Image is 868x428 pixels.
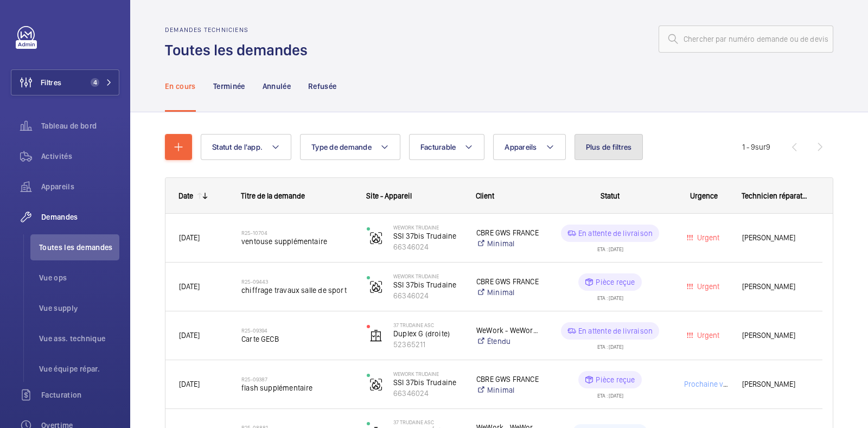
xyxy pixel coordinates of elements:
[695,233,719,242] span: Urgent
[597,291,623,301] div: ETA : [DATE]
[601,191,620,200] span: Statut
[241,327,353,334] h2: R25-09394
[393,279,462,290] p: SSI 37bis Trudaine
[39,363,119,374] span: Vue équipe répar.
[212,143,263,151] span: Statut de l'app.
[241,229,353,236] h2: R25-10704
[369,378,382,391] img: fire_alarm.svg
[393,273,462,279] p: WeWork Trudaine
[41,389,119,400] span: Facturation
[690,191,718,200] span: Urgence
[393,388,462,399] p: 66346024
[578,228,653,239] p: En attente de livraison
[476,336,540,347] a: Étendu
[393,339,462,350] p: 52365211
[695,331,719,340] span: Urgent
[366,191,412,200] span: Site - Appareil
[742,280,809,293] span: [PERSON_NAME]
[41,212,119,222] span: Demandes
[178,191,193,200] div: Date
[165,81,196,92] p: En cours
[369,280,382,293] img: fire_alarm.svg
[241,285,353,296] span: chiffrage travaux salle de sport
[41,181,119,192] span: Appareils
[241,278,353,285] h2: R25-09443
[505,143,537,151] span: Appareils
[596,277,635,288] p: Pièce reçue
[476,287,540,298] a: Minimal
[39,242,119,253] span: Toutes les demandes
[596,374,635,385] p: Pièce reçue
[476,325,540,336] p: WeWork - WeWork Exploitation
[476,374,540,385] p: CBRE GWS FRANCE
[742,329,809,342] span: [PERSON_NAME]
[476,227,540,238] p: CBRE GWS FRANCE
[393,231,462,241] p: SSI 37bis Trudaine
[241,191,305,200] span: Titre de la demande
[742,143,770,151] span: 1 - 9 9
[597,388,623,398] div: ETA : [DATE]
[493,134,565,160] button: Appareils
[393,241,462,252] p: 66346024
[165,40,314,60] h1: Toutes les demandes
[586,143,632,151] span: Plus de filtres
[165,26,314,34] h2: Demandes techniciens
[476,191,494,200] span: Client
[742,191,809,200] span: Technicien réparateur
[39,272,119,283] span: Vue ops
[213,81,245,92] p: Terminée
[393,328,462,339] p: Duplex G (droite)
[39,303,119,314] span: Vue supply
[659,25,833,53] input: Chercher par numéro demande ou de devis
[476,238,540,249] a: Minimal
[575,134,643,160] button: Plus de filtres
[41,77,61,88] span: Filtres
[476,276,540,287] p: CBRE GWS FRANCE
[179,282,200,291] span: [DATE]
[311,143,372,151] span: Type de demande
[393,290,462,301] p: 66346024
[369,232,382,245] img: fire_alarm.svg
[597,340,623,349] div: ETA : [DATE]
[755,143,766,151] span: sur
[179,331,200,340] span: [DATE]
[476,385,540,395] a: Minimal
[300,134,400,160] button: Type de demande
[241,376,353,382] h2: R25-09387
[241,236,353,247] span: ventouse supplémentaire
[393,370,462,377] p: WeWork Trudaine
[308,81,336,92] p: Refusée
[179,233,200,242] span: [DATE]
[369,329,382,342] img: elevator.svg
[420,143,456,151] span: Facturable
[393,322,462,328] p: 37 Trudaine Asc
[742,378,809,391] span: [PERSON_NAME]
[39,333,119,344] span: Vue ass. technique
[41,151,119,162] span: Activités
[578,325,653,336] p: En attente de livraison
[41,120,119,131] span: Tableau de bord
[179,380,200,388] span: [DATE]
[393,419,462,425] p: 37 Trudaine Asc
[742,232,809,244] span: [PERSON_NAME]
[393,224,462,231] p: WeWork Trudaine
[201,134,291,160] button: Statut de l'app.
[695,282,719,291] span: Urgent
[393,377,462,388] p: SSI 37bis Trudaine
[682,380,737,388] span: Prochaine visite
[91,78,99,87] span: 4
[263,81,291,92] p: Annulée
[409,134,485,160] button: Facturable
[241,334,353,344] span: Carte GECB
[11,69,119,95] button: Filtres4
[597,242,623,252] div: ETA : [DATE]
[241,382,353,393] span: flash supplémentaire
